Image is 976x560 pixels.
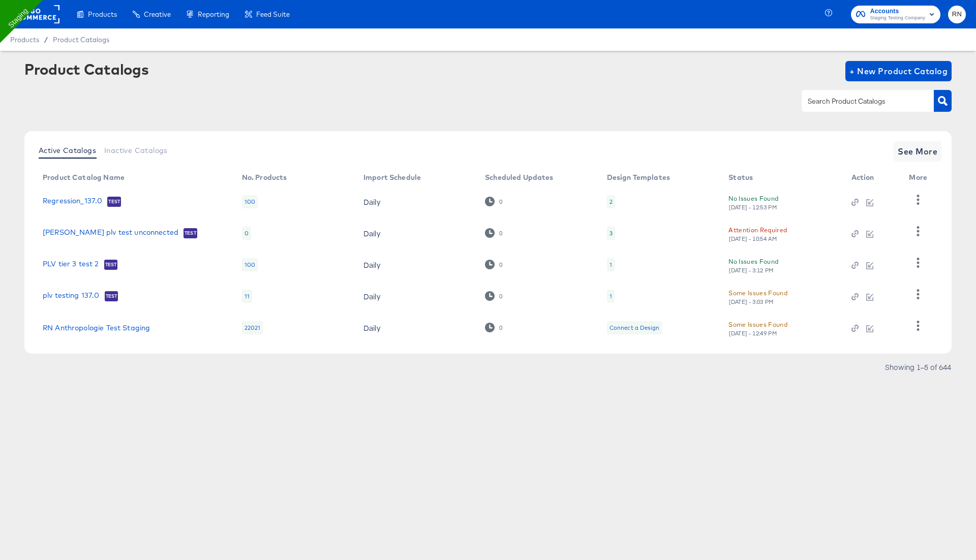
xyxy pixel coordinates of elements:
[242,195,258,208] div: 100
[43,324,150,332] a: RN Anthropologie Test Staging
[184,229,197,237] span: Test
[609,261,612,269] div: 1
[728,319,787,330] div: Some Issues Found
[728,225,787,242] button: Attention Required[DATE] - 10:54 AM
[39,36,53,44] span: /
[242,290,252,303] div: 11
[870,14,925,22] span: Staging Testing Company
[242,227,251,240] div: 0
[728,225,787,235] div: Attention Required
[499,230,503,237] div: 0
[609,324,659,332] div: Connect a Design
[607,227,615,240] div: 3
[363,173,421,181] div: Import Schedule
[607,258,615,271] div: 1
[43,260,99,270] a: PLV tier 3 test 2
[870,6,925,17] span: Accounts
[485,173,554,181] div: Scheduled Updates
[485,197,503,206] div: 0
[355,312,477,344] td: Daily
[499,293,503,300] div: 0
[843,170,901,186] th: Action
[88,10,117,18] span: Products
[485,228,503,238] div: 0
[43,173,125,181] div: Product Catalog Name
[898,144,937,159] span: See More
[499,198,503,205] div: 0
[53,36,109,44] a: Product Catalogs
[144,10,171,18] span: Creative
[806,96,914,107] input: Search Product Catalogs
[256,10,290,18] span: Feed Suite
[607,173,670,181] div: Design Templates
[609,292,612,300] div: 1
[43,228,178,238] a: [PERSON_NAME] plv test unconnected
[609,198,613,206] div: 2
[499,261,503,268] div: 0
[849,64,948,78] span: + New Product Catalog
[894,141,941,162] button: See More
[107,198,121,206] span: Test
[39,146,96,154] span: Active Catalogs
[728,235,777,242] div: [DATE] - 10:54 AM
[104,261,118,269] span: Test
[728,319,787,337] button: Some Issues Found[DATE] - 12:49 PM
[242,321,263,334] div: 22021
[728,298,774,305] div: [DATE] - 3:03 PM
[485,323,503,332] div: 0
[884,363,952,370] div: Showing 1–5 of 644
[720,170,843,186] th: Status
[242,173,287,181] div: No. Products
[242,258,258,271] div: 100
[499,324,503,331] div: 0
[104,146,168,154] span: Inactive Catalogs
[24,61,148,77] div: Product Catalogs
[10,36,39,44] span: Products
[355,217,477,249] td: Daily
[105,292,118,300] span: Test
[355,249,477,281] td: Daily
[485,291,503,301] div: 0
[901,170,939,186] th: More
[43,291,100,301] a: plv testing 137.0
[607,321,662,334] div: Connect a Design
[198,10,229,18] span: Reporting
[728,288,787,298] div: Some Issues Found
[607,290,615,303] div: 1
[609,229,613,237] div: 3
[728,288,787,305] button: Some Issues Found[DATE] - 3:03 PM
[728,330,777,337] div: [DATE] - 12:49 PM
[43,197,102,207] a: Regression_137.0
[851,6,940,23] button: AccountsStaging Testing Company
[845,61,952,81] button: + New Product Catalog
[948,6,966,23] button: RN
[952,9,962,20] span: RN
[355,186,477,217] td: Daily
[485,260,503,269] div: 0
[607,195,615,208] div: 2
[355,281,477,312] td: Daily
